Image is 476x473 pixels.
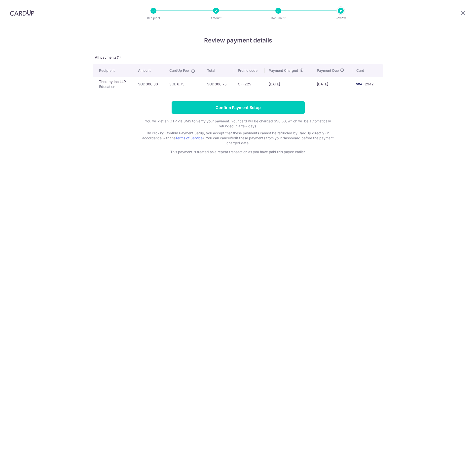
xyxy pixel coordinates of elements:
th: Promo code [234,64,265,77]
span: Payment Due [317,68,339,73]
span: Payment Charged [269,68,298,73]
th: Total [203,64,234,77]
span: SGD [169,82,177,86]
th: Amount [134,64,165,77]
p: Education [99,84,130,89]
h4: Review payment details [93,36,383,45]
td: [DATE] [265,77,313,91]
span: CardUp Fee [169,68,189,73]
th: Recipient [93,64,134,77]
p: All payments(1) [93,55,383,60]
td: Therapy Inc LLP [93,77,134,91]
input: Confirm Payment Setup [172,101,305,114]
p: Recipient [135,16,172,21]
p: This payment is treated as a repeat transaction as you have paid this payee earlier. [139,149,337,154]
p: You will get an OTP via SMS to verify your payment. Your card will be charged S$0.50, which will ... [139,119,337,129]
p: By clicking Confirm Payment Setup, you accept that these payments cannot be refunded by CardUp di... [139,131,337,146]
td: 6.75 [165,77,203,91]
span: SGD [207,82,214,86]
td: OFF225 [234,77,265,91]
iframe: Opens a widget where you can find more information [444,458,471,471]
p: Review [322,16,359,21]
th: Card [352,64,383,77]
td: 306.75 [203,77,234,91]
span: SGD [138,82,145,86]
img: <span class="translation_missing" title="translation missing: en.account_steps.new_confirm_form.b... [354,81,364,87]
p: Amount [198,16,234,21]
span: 2942 [365,82,374,86]
a: Terms of Service [175,136,203,140]
td: 300.00 [134,77,165,91]
td: [DATE] [313,77,352,91]
p: Document [260,16,297,21]
img: CardUp [10,10,34,16]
